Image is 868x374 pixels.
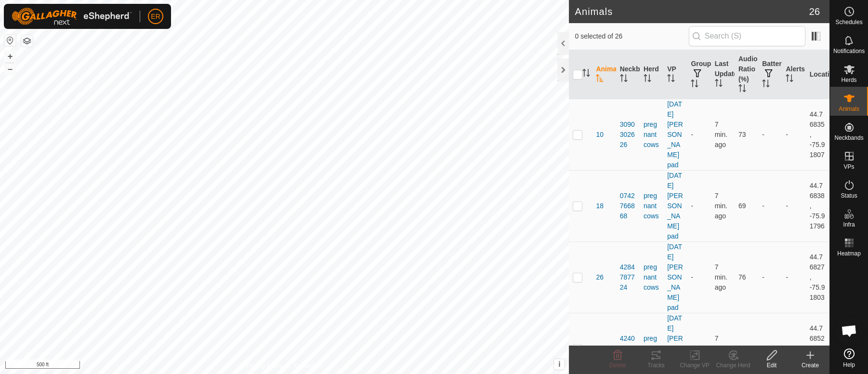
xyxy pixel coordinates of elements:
a: [DATE] [PERSON_NAME] pad [667,100,683,169]
button: Map Layers [21,35,33,47]
div: 3090302626 [620,120,636,150]
p-sorticon: Activate to sort [644,76,651,83]
span: 26 [809,4,820,19]
p-sorticon: Activate to sort [738,86,746,93]
p-sorticon: Activate to sort [582,70,590,78]
span: VPs [843,164,854,170]
td: - [758,241,782,313]
div: Tracks [637,361,675,370]
th: Audio Ratio (%) [735,50,758,99]
span: Herds [841,77,856,83]
td: - [782,99,805,170]
th: Animal [592,50,616,99]
div: Create [791,361,829,370]
a: Open chat [835,316,864,345]
span: Aug 28, 2025, 6:35 AM [715,120,727,148]
td: - [758,99,782,170]
img: Gallagher Logo [12,8,132,25]
span: 76 [738,273,746,281]
td: - [782,170,805,241]
span: Notifications [833,48,865,54]
p-sorticon: Activate to sort [667,76,675,83]
a: Privacy Policy [247,361,283,370]
p-sorticon: Activate to sort [715,80,723,88]
p-sorticon: Activate to sort [596,76,604,83]
td: - [687,241,710,313]
span: Aug 28, 2025, 6:35 AM [715,192,727,220]
p-sorticon: Activate to sort [620,76,628,83]
div: pregnant cows [644,120,659,150]
div: Change Herd [714,361,752,370]
span: 10 [596,130,604,140]
a: [DATE] [PERSON_NAME] pad [667,243,683,311]
td: - [758,170,782,241]
div: 0742766868 [620,191,636,221]
td: 44.76827, -75.91803 [806,241,829,313]
span: Animals [839,106,859,112]
th: Battery [758,50,782,99]
button: i [554,359,565,370]
div: pregnant cows [644,334,659,364]
button: – [4,63,16,75]
span: Neckbands [834,135,863,141]
button: Reset Map [4,35,16,46]
div: Edit [752,361,791,370]
span: Aug 28, 2025, 6:35 AM [715,334,727,362]
span: 0 selected of 26 [575,31,688,41]
p-sorticon: Activate to sort [786,76,793,83]
span: i [558,360,560,368]
p-sorticon: Activate to sort [691,81,698,89]
th: Groups [687,50,710,99]
span: Aug 28, 2025, 6:35 AM [715,263,727,291]
div: pregnant cows [644,191,659,221]
input: Search (S) [689,26,805,46]
span: ER [151,12,160,22]
span: Help [843,362,855,368]
p-sorticon: Activate to sort [762,81,770,89]
span: Delete [609,362,626,369]
span: Infra [843,222,855,227]
a: [DATE] [PERSON_NAME] pad [667,172,683,240]
div: 4284787724 [620,262,636,293]
td: 44.76838, -75.91796 [806,170,829,241]
a: Contact Us [294,361,322,370]
span: 33 [596,344,604,354]
td: - [687,170,710,241]
td: - [687,99,710,170]
button: + [4,51,16,62]
th: Last Updated [711,50,735,99]
td: 44.76835, -75.91807 [806,99,829,170]
th: Neckband [616,50,640,99]
td: - [782,241,805,313]
div: pregnant cows [644,262,659,293]
span: Schedules [835,19,862,25]
th: Herd [640,50,663,99]
h2: Animals [575,6,809,17]
th: Location [806,50,829,99]
th: Alerts [782,50,805,99]
div: 4240204370 [620,334,636,364]
th: VP [663,50,687,99]
span: 73 [738,131,746,138]
span: Heatmap [837,251,861,256]
span: 26 [596,272,604,282]
a: Help [830,345,868,372]
div: Change VP [675,361,714,370]
span: 67 [738,345,746,352]
span: 69 [738,202,746,210]
span: 18 [596,201,604,211]
span: Status [841,193,857,199]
